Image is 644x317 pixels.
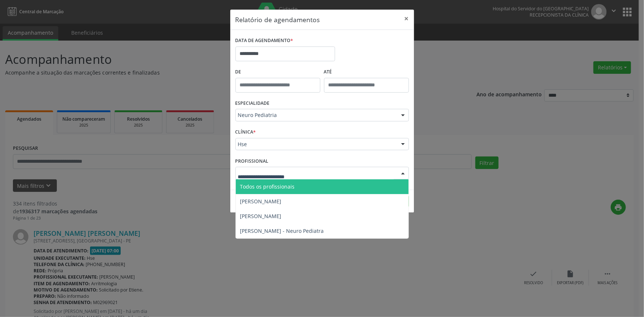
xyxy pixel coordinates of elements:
label: De [235,66,320,78]
span: Hse [238,141,394,148]
span: [PERSON_NAME] [240,198,282,205]
label: DATA DE AGENDAMENTO [235,35,293,46]
h5: Relatório de agendamentos [235,15,320,24]
button: Close [399,10,414,28]
span: [PERSON_NAME] [240,213,282,220]
span: [PERSON_NAME] - Neuro Pediatra [240,227,324,234]
label: ESPECIALIDADE [235,98,270,109]
label: ATÉ [324,66,409,78]
label: PROFISSIONAL [235,155,269,167]
span: Todos os profissionais [240,183,295,190]
label: CLÍNICA [235,127,256,138]
span: Neuro Pediatria [238,111,394,119]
